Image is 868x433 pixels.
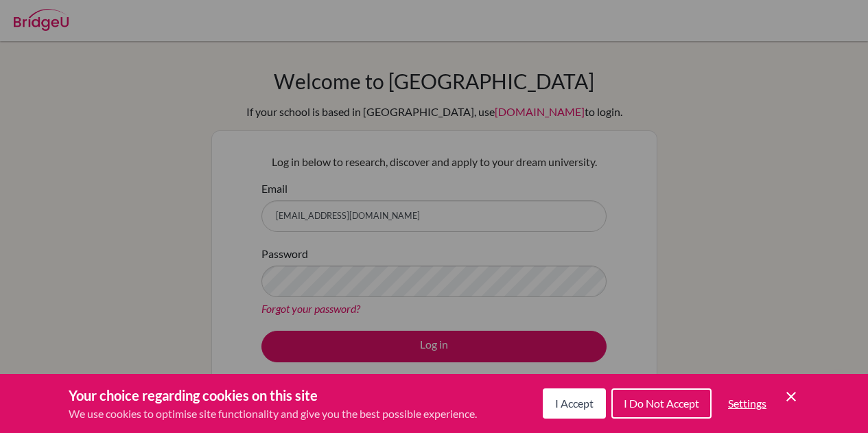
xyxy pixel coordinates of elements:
button: I Accept [543,388,606,419]
span: I Do Not Accept [624,397,699,410]
span: Settings [728,397,766,410]
h3: Your choice regarding cookies on this site [69,385,477,406]
span: I Accept [555,397,594,410]
p: We use cookies to optimise site functionality and give you the best possible experience. [69,406,477,422]
button: I Do Not Accept [611,388,712,419]
button: Settings [717,390,777,417]
button: Save and close [783,388,799,405]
